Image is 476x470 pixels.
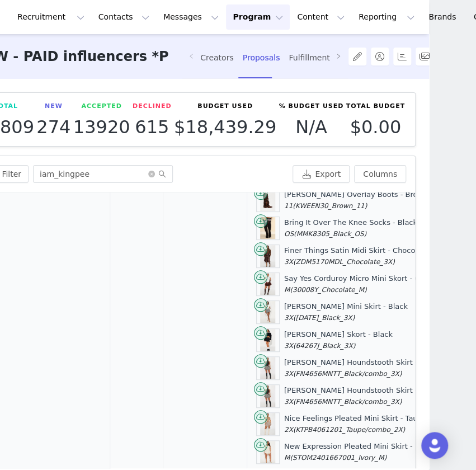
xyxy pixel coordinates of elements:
span: (KTPB4061201_Taupe/combo_2X) [293,426,405,434]
div: Bring It Over The Knee Socks - Black [284,217,417,239]
p: 274 [36,117,70,137]
span: 3X [284,258,293,266]
span: (STOM2401667001_Ivory_M) [290,454,387,462]
img: 01-11-22Studio6_SN_14-04-17_60_MMK8305_Black_0286_KL.jpg [260,217,275,239]
span: 3X [284,314,293,322]
button: Messages [157,4,225,30]
span: $18,439.29 [174,116,276,138]
button: Export [293,165,350,183]
div: [PERSON_NAME] Mini Skirt - Black [284,301,408,323]
img: 11-15-24_S2_5_KTPB4061201_Taupecombo_ZSR_CXB_RL_13-26-29_43741_PXF.jpg [260,413,275,435]
div: Creators [200,43,234,73]
div: Say Yes Corduroy Micro Mini Skort - Chocolate [284,273,451,295]
img: 03-27-25_S5_43_STOM2401667001_Ivory_RA_MK_14-51-45_58844_BH.jpg [260,441,275,463]
div: [PERSON_NAME] Houndstooth Skirt - Black/combo [284,385,466,407]
p: New [36,102,70,111]
span: (30008Y_Chocolate_M) [290,286,366,294]
p: 13920 [73,117,130,137]
img: 07-09-25_S3_3_BC0309_Black_JG_GR_09-02-50_23008-Amira_CM_PXF.jpg [260,301,275,323]
span: 2X [284,426,293,434]
div: Fulfillment [289,43,329,73]
i: icon: right [336,53,341,59]
div: Nice Feelings Pleated Mini Skirt - Taupe/combo [284,413,454,435]
button: Reporting [352,4,421,30]
p: Declined [133,102,172,111]
span: 11 [284,202,293,210]
p: Accepted [73,102,130,111]
div: [PERSON_NAME] Overlay Boots - Brown [284,189,428,211]
span: 3X [284,342,293,350]
button: Recruitment [11,4,91,30]
div: New Expression Pleated Mini Skirt - Ivory [284,441,433,463]
img: 07-31-25_S2_19_FN4656MNTT_Blackcombo_AE_RL_15-37-23_69396_PXF.jpg [260,385,275,407]
img: 10-21-24_S2_16_ZDM5170MDL_Chocolate_CXB_RL_13-58-31_15682_PXF.jpg [260,245,275,267]
button: Content [290,4,351,30]
button: Columns [354,165,406,183]
p: N/A [279,117,343,137]
a: Brands [422,4,466,30]
span: OS [284,230,294,238]
div: Finer Things Satin Midi Skirt - Chocolate [284,245,429,267]
span: (MMK8305_Black_OS) [294,230,366,238]
span: 3X [284,398,293,406]
span: (KWEEN30_Brown_11) [293,202,367,210]
span: M [284,454,290,462]
p: Total Budget [346,102,404,111]
span: $0.00 [350,116,401,138]
span: (FN4656MNTT_Black/combo_3X) [293,370,402,378]
button: Program [226,4,290,30]
img: 07-30-24_S10_28_KWEEN30_Brown_CXB_13-55-10_13575_ES.jpg [260,189,275,211]
div: [PERSON_NAME] Skort - Black [284,329,393,351]
div: Proposals [243,43,280,73]
span: 3X [284,370,293,378]
p: % Budget Used [279,102,343,111]
span: (64267J_Black_3X) [293,342,355,350]
div: Open Intercom Messenger [421,432,448,459]
input: Search... [33,165,173,183]
button: Contacts [92,4,156,30]
i: icon: search [158,170,166,178]
img: 07-31-25_S2_19_FN4656MNTT_Blackcombo_AE_RL_15-37-23_69396_PXF.jpg [260,357,275,379]
span: M [284,286,290,294]
span: (ZDM5170MDL_Chocolate_3X) [293,258,395,266]
img: 01-10-24_S1_14_64267J_Black_TK_SS_11-46-40_30659_SG.jpg [260,329,275,351]
i: icon: close-circle [148,171,155,177]
img: 08-05-25_S2_30_30008Y_Chocolate_CXB_RL_15-46-44_1634_PXF.jpg [260,273,275,295]
p: 615 [133,117,172,137]
p: Budget Used [174,102,276,111]
span: ([DATE]_Black_3X) [293,314,355,322]
span: (FN4656MNTT_Black/combo_3X) [293,398,402,406]
div: [PERSON_NAME] Houndstooth Skirt - Black/combo [284,357,466,379]
i: icon: left [188,53,194,59]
